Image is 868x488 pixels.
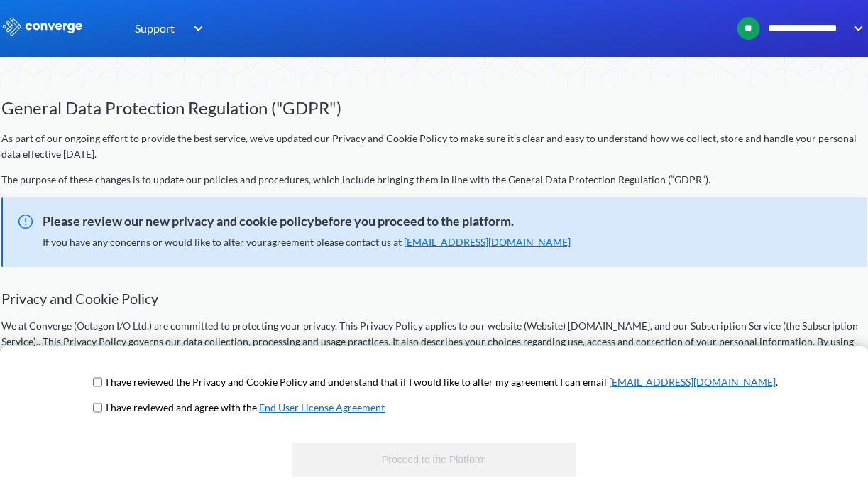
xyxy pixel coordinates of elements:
span: If you have any concerns or would like to alter your agreement please contact us at [43,236,571,248]
img: downArrow.svg [845,20,867,37]
h2: Privacy and Cookie Policy [1,290,867,307]
img: logo_ewhite.svg [1,17,84,36]
p: The purpose of these changes is to update our policies and procedures, which include bringing the... [1,172,867,188]
img: downArrow.svg [185,20,207,37]
p: As part of our ongoing effort to provide the best service, we've updated our Privacy and Cookie P... [1,131,867,162]
span: Please review our new privacy and cookie policybefore you proceed to the platform. [3,212,853,232]
a: End User License Agreement [259,401,385,413]
a: [EMAIL_ADDRESS][DOMAIN_NAME] [609,376,776,388]
span: Support [135,19,175,37]
p: I have reviewed the Privacy and Cookie Policy and understand that if I would like to alter my agr... [106,374,778,390]
a: [EMAIL_ADDRESS][DOMAIN_NAME] [404,236,571,248]
button: Proceed to the Platform [292,443,576,477]
p: We at Converge (Octagon I/O Ltd.) are committed to protecting your privacy. This Privacy Policy a... [1,318,867,381]
p: I have reviewed and agree with the [106,400,385,416]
